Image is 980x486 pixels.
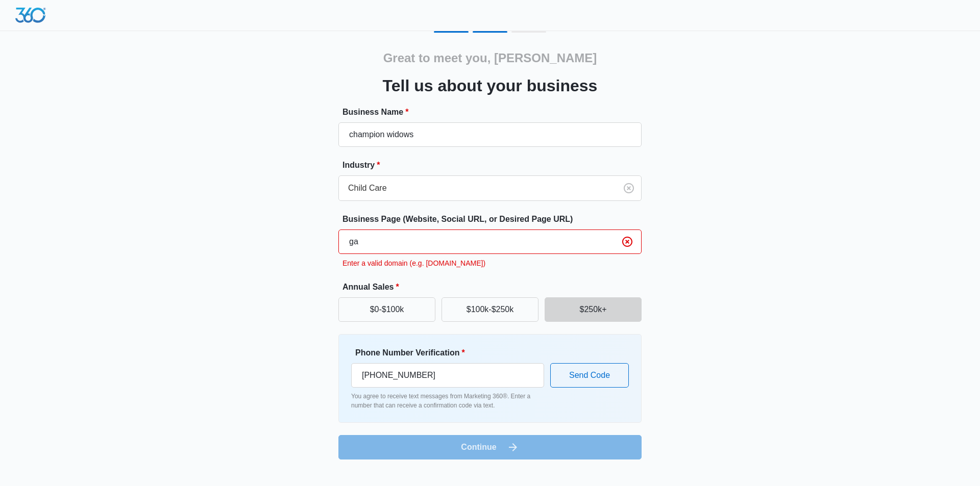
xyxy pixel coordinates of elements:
[342,213,646,225] label: Business Page (Website, Social URL, or Desired Page URL)
[342,159,646,171] label: Industry
[342,281,646,293] label: Annual Sales
[619,234,635,250] button: Clear
[338,297,435,322] button: $0-$100k
[338,229,642,254] input: e.g. janesplumbing.com
[383,49,597,67] h2: Great to meet you, [PERSON_NAME]
[342,106,646,118] label: Business Name
[338,122,642,147] input: e.g. Jane's Plumbing
[351,363,544,388] input: Ex. +1-555-555-5555
[351,392,544,410] p: You agree to receive text messages from Marketing 360®. Enter a number that can receive a confirm...
[342,258,642,269] p: Enter a valid domain (e.g. [DOMAIN_NAME])
[383,73,598,98] h3: Tell us about your business
[545,297,642,322] button: $250k+
[355,347,548,359] label: Phone Number Verification
[442,297,538,322] button: $100k-$250k
[621,180,637,196] button: Clear
[550,363,629,388] button: Send Code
